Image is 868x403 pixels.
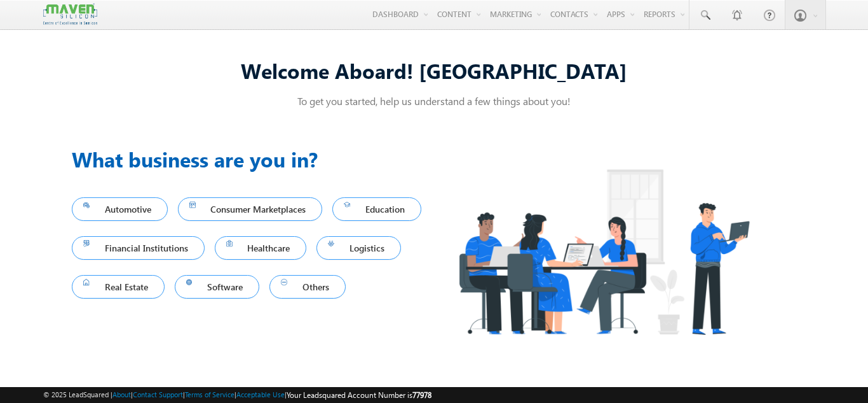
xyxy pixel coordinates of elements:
[83,201,156,218] span: Automotive
[43,3,97,25] img: Custom Logo
[287,390,431,400] span: Your Leadsquared Account Number is
[189,201,311,218] span: Consumer Marketplaces
[344,201,410,218] span: Education
[83,278,153,295] span: Real Estate
[328,239,390,257] span: Logistics
[83,239,193,257] span: Financial Institutions
[72,94,796,108] p: To get you started, help us understand a few things about you!
[226,239,295,257] span: Healthcare
[434,144,773,360] img: Industry.png
[412,390,431,400] span: 77978
[72,144,434,174] h3: What business are you in?
[185,390,234,399] a: Terms of Service
[72,57,796,84] div: Welcome Aboard! [GEOGRAPHIC_DATA]
[236,390,285,399] a: Acceptable Use
[43,389,431,401] span: © 2025 LeadSquared | | | | |
[186,278,248,295] span: Software
[133,390,183,399] a: Contact Support
[112,390,131,399] a: About
[281,278,334,295] span: Others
